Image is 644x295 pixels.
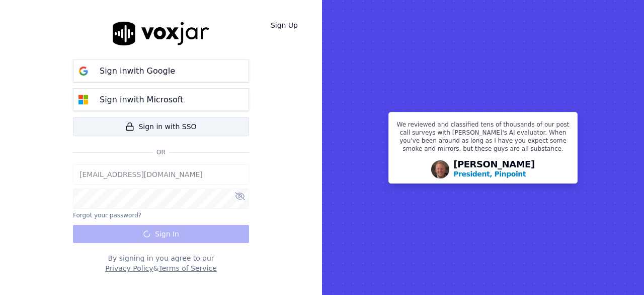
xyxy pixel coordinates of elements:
input: Email [73,164,249,185]
button: Privacy Policy [105,263,153,273]
span: Or [152,148,170,156]
button: Forgot your password? [73,211,141,219]
button: Sign inwith Microsoft [73,88,249,111]
p: We reviewed and classified tens of thousands of our post call surveys with [PERSON_NAME]'s AI eva... [395,121,571,157]
p: President, Pinpoint [453,169,526,179]
img: microsoft Sign in button [73,90,94,110]
a: Sign Up [263,16,306,34]
div: [PERSON_NAME] [453,160,535,179]
img: logo [113,22,209,45]
button: Terms of Service [158,263,216,273]
a: Sign in with SSO [73,117,249,136]
p: Sign in with Google [100,65,175,77]
img: Avatar [431,160,449,179]
button: Sign inwith Google [73,60,249,82]
div: By signing in you agree to our & [73,253,249,273]
p: Sign in with Microsoft [100,94,183,106]
img: google Sign in button [73,61,94,81]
